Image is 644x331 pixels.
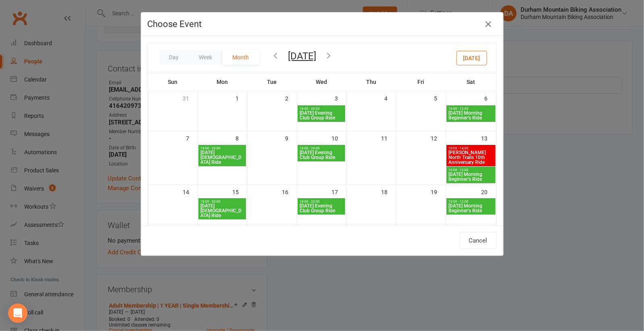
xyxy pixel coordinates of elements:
div: 11 [381,131,396,145]
div: 31 [183,91,198,105]
button: Week [189,50,223,65]
span: [DATE] [DEMOGRAPHIC_DATA] Ride [200,203,244,218]
span: 18:00 - 20:00 [299,147,344,150]
th: Tue [247,73,297,90]
button: [DATE] [456,50,487,65]
div: 27 [481,224,496,238]
th: Wed [297,73,346,90]
span: 10:00 - 12:00 [448,200,494,203]
span: 18:00 - 20:00 [200,147,244,150]
div: 10 [332,131,346,145]
div: 17 [332,185,346,198]
div: 18 [381,185,396,198]
th: Sat [446,73,496,90]
h4: Choose Event [148,19,497,29]
span: [DATE] Evening Club Group Ride [299,150,344,160]
div: 7 [186,131,198,145]
div: 8 [236,131,247,145]
div: Open Intercom Messenger [8,304,27,323]
span: [DATE] Evening Club Group Ride [299,203,344,213]
div: 4 [385,91,396,105]
span: [DATE] [DEMOGRAPHIC_DATA] Ride [200,150,244,165]
span: [PERSON_NAME] North Trails 10th Anniversary Ride [448,150,494,165]
span: 10:00 - 14:00 [448,147,494,150]
div: 3 [335,91,346,105]
button: Month [223,50,259,65]
button: Cancel [460,232,497,249]
span: 18:00 - 20:00 [200,200,244,203]
button: [DATE] [288,50,317,62]
div: 16 [282,185,297,198]
span: 10:00 - 12:00 [448,168,494,172]
button: Day [159,50,189,65]
div: 25 [381,224,396,238]
div: 23 [282,224,297,238]
div: 19 [431,185,446,198]
div: 21 [183,224,198,238]
div: 26 [431,224,446,238]
span: 18:00 - 20:00 [299,107,344,111]
div: 22 [233,224,247,238]
span: 18:00 - 20:00 [299,200,344,203]
div: 15 [233,185,247,198]
div: 20 [481,185,496,198]
div: 9 [286,131,297,145]
div: 12 [431,131,446,145]
span: 10:00 - 12:00 [448,107,494,111]
th: Mon [198,73,247,90]
button: Close [482,18,495,31]
span: [DATE] Morning Beginner's Ride [448,111,494,120]
div: 1 [236,91,247,105]
div: 24 [332,224,346,238]
div: 6 [485,91,496,105]
div: 14 [183,185,198,198]
span: [DATE] Evening Club Group Ride [299,111,344,120]
div: 2 [286,91,297,105]
span: [DATE] Morning Beginner's Ride [448,203,494,213]
th: Thu [346,73,396,90]
div: 13 [481,131,496,145]
th: Sun [148,73,198,90]
span: [DATE] Morning Beginner's Ride [448,172,494,182]
div: 5 [434,91,446,105]
th: Fri [396,73,446,90]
